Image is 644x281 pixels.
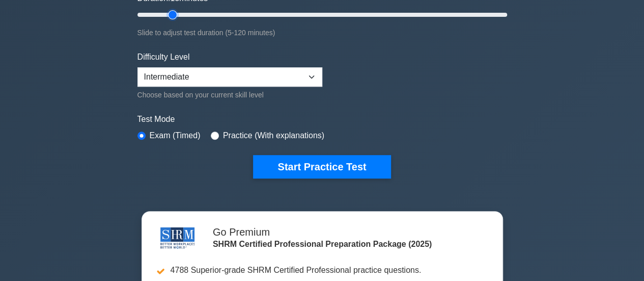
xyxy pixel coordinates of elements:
[137,27,507,39] div: Slide to adjust test duration (5-120 minutes)
[150,130,201,142] label: Exam (Timed)
[137,89,322,101] div: Choose based on your current skill level
[223,130,324,142] label: Practice (With explanations)
[137,51,190,63] label: Difficulty Level
[253,155,390,178] button: Start Practice Test
[137,113,507,125] label: Test Mode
